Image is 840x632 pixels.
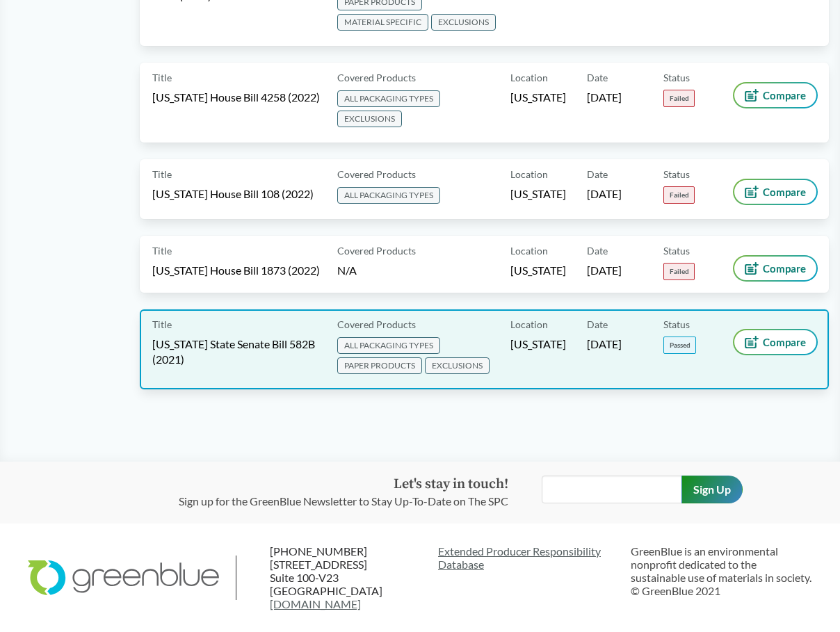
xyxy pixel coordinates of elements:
span: MATERIAL SPECIFIC [337,14,428,31]
span: [US_STATE] [510,186,566,202]
span: Date [587,243,608,258]
span: Compare [763,186,806,197]
span: Passed [663,337,696,354]
span: Status [663,317,690,332]
span: EXCLUSIONS [425,357,490,374]
p: GreenBlue is an environmental nonprofit dedicated to the sustainable use of materials in society.... [631,544,812,598]
span: Title [152,317,172,332]
span: Compare [763,337,806,348]
span: [US_STATE] [510,337,566,352]
span: [DATE] [587,186,622,202]
span: Failed [663,263,695,280]
strong: Let's stay in touch! [394,476,508,493]
span: Location [510,243,548,258]
span: [US_STATE] House Bill 4258 (2022) [152,90,320,105]
span: Date [587,70,608,85]
span: Failed [663,90,695,107]
span: Title [152,70,172,85]
span: Status [663,70,690,85]
span: Date [587,317,608,332]
button: Compare [734,257,816,280]
span: ALL PACKAGING TYPES [337,90,440,107]
span: Covered Products [337,167,416,181]
span: Location [510,167,548,181]
span: ALL PACKAGING TYPES [337,337,440,354]
span: Failed [663,186,695,204]
span: [DATE] [587,263,622,278]
p: Sign up for the GreenBlue Newsletter to Stay Up-To-Date on The SPC [179,493,508,510]
span: [US_STATE] State Senate Bill 582B (2021) [152,337,321,367]
span: Title [152,243,172,258]
span: EXCLUSIONS [431,14,496,31]
span: ALL PACKAGING TYPES [337,187,440,204]
span: [US_STATE] [510,263,566,278]
input: Sign Up [681,476,743,503]
span: [US_STATE] House Bill 108 (2022) [152,186,314,202]
span: Covered Products [337,317,416,332]
span: Status [663,167,690,181]
span: Compare [763,263,806,274]
span: Location [510,70,548,85]
p: [PHONE_NUMBER] [STREET_ADDRESS] Suite 100-V23 [GEOGRAPHIC_DATA] [270,544,438,611]
span: [DATE] [587,337,622,352]
span: N/A [337,264,357,277]
span: Covered Products [337,70,416,85]
span: Status [663,243,690,258]
span: Compare [763,90,806,101]
button: Compare [734,330,816,354]
span: Covered Products [337,243,416,258]
span: Date [587,167,608,181]
span: EXCLUSIONS [337,111,402,127]
button: Compare [734,83,816,107]
span: [DATE] [587,90,622,105]
span: Title [152,167,172,181]
span: [US_STATE] House Bill 1873 (2022) [152,263,320,278]
button: Compare [734,180,816,204]
a: [DOMAIN_NAME] [270,597,361,610]
a: Extended Producer ResponsibilityDatabase [438,544,620,571]
span: PAPER PRODUCTS [337,357,422,374]
span: Location [510,317,548,332]
span: [US_STATE] [510,90,566,105]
